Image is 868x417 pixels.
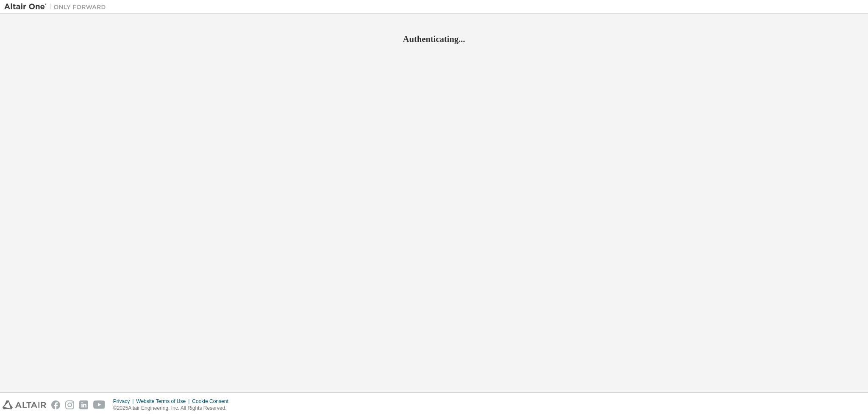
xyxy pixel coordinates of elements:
[79,400,88,409] img: linkedin.svg
[4,34,864,45] h2: Authenticating...
[51,400,60,409] img: facebook.svg
[113,398,136,405] div: Privacy
[93,400,106,409] img: youtube.svg
[192,398,233,405] div: Cookie Consent
[3,400,46,409] img: altair_logo.svg
[65,400,74,409] img: instagram.svg
[136,398,192,405] div: Website Terms of Use
[4,3,110,11] img: Altair One
[113,405,234,412] p: © 2025 Altair Engineering, Inc. All Rights Reserved.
